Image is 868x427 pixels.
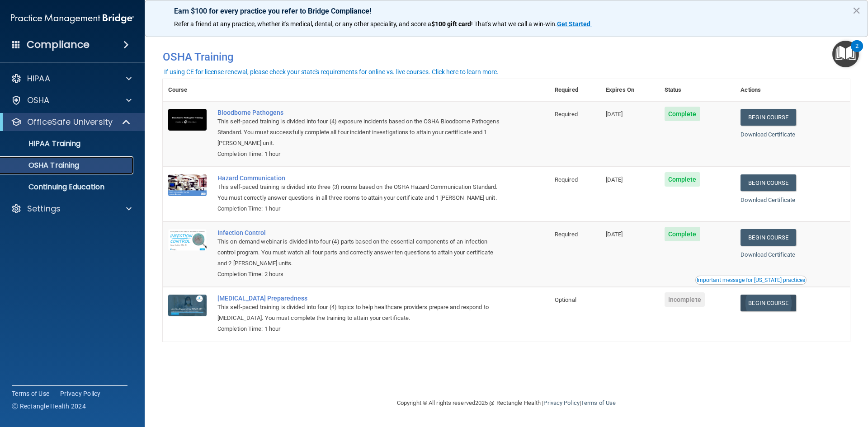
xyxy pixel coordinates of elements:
a: Terms of Use [581,399,616,406]
div: Completion Time: 1 hour [217,203,504,214]
a: [MEDICAL_DATA] Preparedness [217,295,504,302]
a: Get Started [557,20,592,28]
button: Read this if you are a dental practitioner in the state of CA [695,276,807,285]
div: This self-paced training is divided into four (4) exposure incidents based on the OSHA Bloodborne... [217,116,504,149]
div: If using CE for license renewal, please check your state's requirements for online vs. live cours... [164,69,499,75]
div: This on-demand webinar is divided into four (4) parts based on the essential components of an inf... [217,236,504,269]
a: OfficeSafe University [11,117,131,127]
a: Infection Control [217,229,504,236]
div: 2 [855,46,859,58]
div: This self-paced training is divided into four (4) topics to help healthcare providers prepare and... [217,302,504,324]
strong: $100 gift card [431,20,471,28]
p: OSHA [27,95,50,106]
span: Ⓒ Rectangle Health 2024 [12,402,86,411]
button: Open Resource Center, 2 new notifications [832,41,859,67]
p: OfficeSafe University [27,117,113,127]
a: HIPAA [11,73,132,84]
a: OSHA [11,95,132,106]
p: OSHA Training [6,161,79,170]
img: PMB logo [11,9,134,28]
span: Complete [665,227,700,241]
a: Begin Course [741,229,796,246]
a: Download Certificate [741,251,795,258]
button: Close [852,3,861,18]
p: Settings [27,203,61,214]
a: Hazard Communication [217,174,504,182]
div: Completion Time: 2 hours [217,269,504,280]
th: Required [549,79,600,101]
div: Important message for [US_STATE] practices [697,277,805,283]
a: Download Certificate [741,197,795,203]
a: Settings [11,203,132,214]
a: Privacy Policy [60,389,101,398]
span: Required [555,176,578,183]
h4: OSHA Training [163,51,850,63]
div: Completion Time: 1 hour [217,324,504,334]
span: [DATE] [606,176,623,183]
span: [DATE] [606,111,623,117]
p: Continuing Education [6,183,129,192]
span: [DATE] [606,231,623,238]
div: Copyright © All rights reserved 2025 @ Rectangle Health | | [341,389,671,418]
p: HIPAA Training [6,139,80,148]
div: This self-paced training is divided into three (3) rooms based on the OSHA Hazard Communication S... [217,182,504,203]
span: Required [555,111,578,117]
span: Incomplete [665,292,705,307]
span: Optional [555,296,576,303]
a: Begin Course [741,109,796,126]
span: ! That's what we call a win-win. [471,20,557,28]
span: Complete [665,107,700,121]
div: Completion Time: 1 hour [217,149,504,160]
a: Begin Course [741,174,796,191]
a: Terms of Use [12,389,49,398]
span: Refer a friend at any practice, whether it's medical, dental, or any other speciality, and score a [174,20,431,28]
p: Earn $100 for every practice you refer to Bridge Compliance! [174,7,839,15]
th: Expires On [600,79,659,101]
th: Status [659,79,736,101]
a: Begin Course [741,295,796,311]
a: Privacy Policy [543,399,579,406]
strong: Get Started [557,20,590,28]
a: Bloodborne Pathogens [217,109,504,116]
th: Course [163,79,212,101]
p: HIPAA [27,73,50,84]
h4: Compliance [27,38,90,51]
button: If using CE for license renewal, please check your state's requirements for online vs. live cours... [163,67,500,76]
span: Complete [665,172,700,187]
a: Download Certificate [741,131,795,138]
span: Required [555,231,578,238]
th: Actions [735,79,850,101]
